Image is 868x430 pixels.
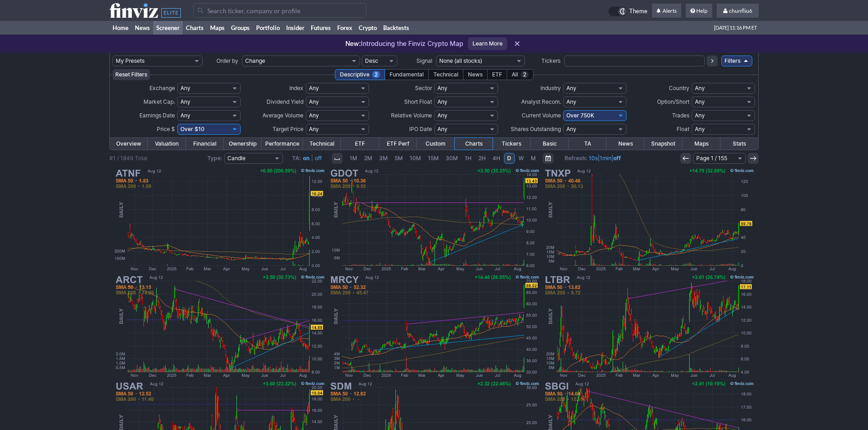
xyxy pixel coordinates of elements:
a: Forex [334,21,355,35]
a: ETF Perf [379,138,417,150]
b: TA: [292,155,301,162]
span: | [311,155,313,162]
span: 2H [478,155,486,162]
a: Help [686,4,712,18]
span: 2 [521,71,529,78]
span: Target Price [272,126,303,132]
a: off [315,155,322,162]
a: Insider [283,21,308,35]
a: Crypto [355,21,380,35]
span: Country [669,85,689,91]
a: Performance [262,138,303,150]
b: Type: [207,155,222,162]
a: 3M [376,153,391,164]
a: 10M [406,153,424,164]
a: Tickers [493,138,530,150]
a: Ownership [224,138,262,150]
span: Average Volume [262,112,303,119]
a: 2M [361,153,375,164]
span: Exchange [149,85,175,91]
a: Charts [183,21,207,35]
span: IPO Date [409,126,432,132]
a: Financial [186,138,224,150]
a: Technical [303,138,341,150]
span: 10M [410,155,421,162]
a: 2H [475,153,489,164]
span: Market Cap. [144,98,175,105]
span: Sector [415,85,432,91]
span: Float [677,126,689,132]
a: 30M [442,153,461,164]
a: Home [109,21,132,35]
span: Index [289,85,303,91]
span: Tickers [541,57,560,64]
button: Range [543,153,554,164]
span: Short Float [404,98,432,105]
span: New: [345,40,361,47]
span: W [519,155,524,162]
a: 10s [589,155,598,162]
span: | | [565,154,621,163]
a: Basic [531,138,569,150]
span: Dividend Yield [267,98,303,105]
span: Earnings Date [139,112,175,119]
a: Custom [417,138,455,150]
span: 1M [349,155,357,162]
a: Portfolio [253,21,283,35]
span: Shares Outstanding [511,126,561,132]
a: Futures [308,21,334,35]
a: 1M [346,153,360,164]
a: W [515,153,527,164]
img: ATNF - 180 Life Sciences Corp - Stock Price Chart [113,167,326,273]
a: on [303,155,309,162]
a: News [606,138,644,150]
a: Charts [455,138,493,150]
a: 4H [489,153,503,164]
img: ARCT - Arcturus Therapeutics Holdings Inc - Stock Price Chart [113,273,326,379]
div: News [463,69,488,80]
input: Search [193,3,366,18]
a: 1H [462,153,475,164]
a: News [132,21,153,35]
span: Relative Volume [391,112,432,119]
span: Industry [540,85,561,91]
a: off [613,155,621,162]
span: 30M [446,155,458,162]
a: Snapshot [644,138,682,150]
b: Refresh: [565,155,587,162]
p: Introducing the Finviz Crypto Map [345,39,463,48]
span: 15M [428,155,439,162]
span: [DATE] 11:16 PM ET [714,21,757,35]
span: Theme [629,6,647,16]
a: Learn More [468,37,507,50]
span: Analyst Recom. [521,98,561,105]
span: Order by [216,57,238,64]
a: chunfliu6 [717,4,759,18]
img: LTBR - Lightbridge Corp - Stock Price Chart [542,273,755,379]
a: Alerts [652,4,681,18]
span: 1H [465,155,472,162]
a: 15M [425,153,442,164]
a: Valuation [148,138,185,150]
button: Reset Filters [113,69,150,80]
a: 5M [391,153,406,164]
a: 1min [600,155,611,162]
span: Price $ [157,126,175,132]
a: TA [569,138,606,150]
a: Maps [207,21,228,35]
span: Current Volume [522,112,561,119]
img: MRCY - Mercury Systems Inc - Stock Price Chart [328,273,541,379]
a: Stats [720,138,758,150]
span: Option/Short [657,98,689,105]
span: 2 [372,71,380,78]
span: M [531,155,536,162]
span: 3M [379,155,388,162]
a: Theme [608,6,647,16]
a: Screener [153,21,183,35]
div: Fundamental [385,69,429,80]
a: M [528,153,539,164]
div: Descriptive [335,69,385,80]
img: GDOT - Green Dot Corp - Stock Price Chart [328,167,541,273]
span: 4H [493,155,500,162]
button: Interval [332,153,343,164]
